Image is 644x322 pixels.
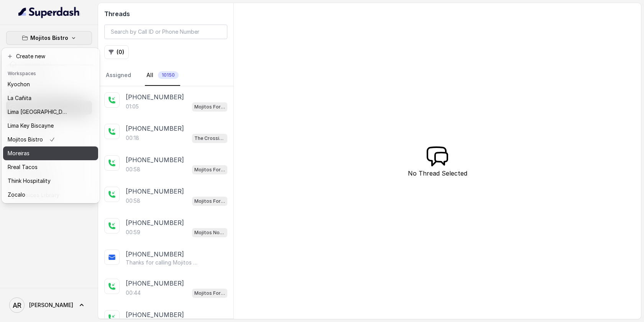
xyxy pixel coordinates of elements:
button: Create new [3,49,98,63]
p: Mojitos Bistro [8,135,43,144]
div: Mojitos Bistro [2,48,100,203]
p: Mojitos Bistro [30,33,68,43]
p: Zocalo [8,190,25,199]
p: Think Hospitality [8,176,51,186]
p: Kyochon [8,80,30,89]
p: La Cañita [8,94,31,103]
header: Workspaces [3,67,98,79]
p: Rreal Tacos [8,163,38,172]
p: Lima Key Biscayne [8,121,54,130]
p: Moreiras [8,149,30,158]
button: Mojitos Bistro [6,31,92,45]
p: Lima [GEOGRAPHIC_DATA] [8,107,69,117]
